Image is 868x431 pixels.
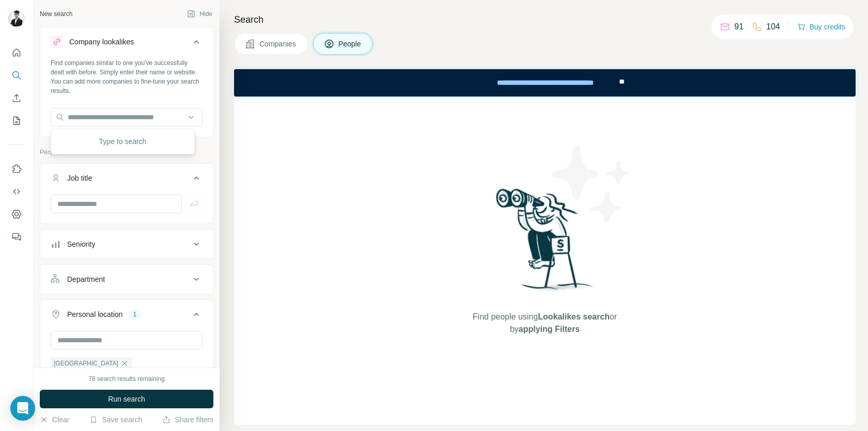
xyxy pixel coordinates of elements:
[40,390,213,408] button: Run search
[338,39,362,49] span: People
[545,138,638,231] img: Surfe Illustration - Stars
[234,69,856,97] iframe: Banner
[797,20,845,34] button: Buy credits
[67,309,122,320] div: Personal location
[462,311,627,336] span: Find people using or by
[88,374,164,384] div: 78 search results remaining
[40,9,72,19] div: New search
[8,43,25,62] button: Quick start
[766,21,780,33] p: 104
[8,111,25,130] button: My lists
[8,228,25,246] button: Feedback
[67,239,95,249] div: Seniority
[40,302,213,331] button: Personal location1
[8,182,25,201] button: Use Surfe API
[8,89,25,107] button: Enrich CSV
[51,58,203,95] div: Find companies similar to one you've successfully dealt with before. Simply enter their name or w...
[538,312,610,321] span: Lookalikes search
[40,267,213,292] button: Department
[40,414,69,425] button: Clear
[67,173,92,183] div: Job title
[67,274,105,284] div: Department
[10,396,35,421] div: Open Intercom Messenger
[40,29,213,58] button: Company lookalikes
[8,66,25,85] button: Search
[69,37,134,47] div: Company lookalikes
[89,414,142,425] button: Save search
[180,6,220,22] button: Hide
[129,310,141,319] div: 1
[259,39,297,49] span: Companies
[734,21,743,33] p: 91
[53,131,192,152] div: Type to search
[8,10,25,27] img: Avatar
[491,186,599,301] img: Surfe Illustration - Woman searching with binoculars
[108,394,145,404] span: Run search
[519,325,580,333] span: applying Filters
[8,159,25,178] button: Use Surfe on LinkedIn
[54,359,118,368] span: [GEOGRAPHIC_DATA]
[162,414,213,425] button: Share filters
[8,205,25,224] button: Dashboard
[40,232,213,257] button: Seniority
[40,148,213,157] p: Personal information
[40,166,213,195] button: Job title
[234,12,856,27] h4: Search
